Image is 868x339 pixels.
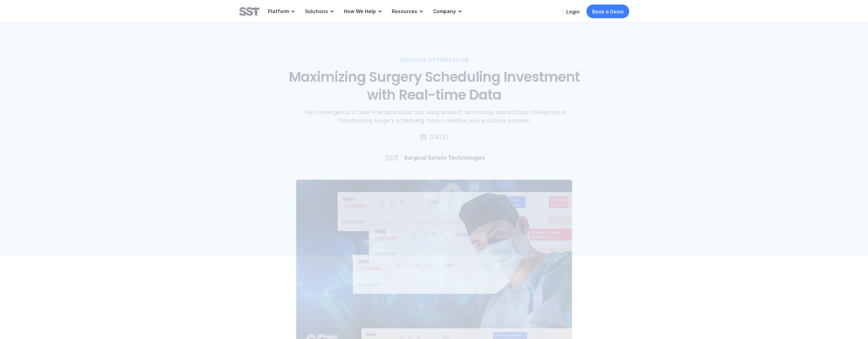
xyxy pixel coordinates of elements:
p: The convergence of real-time data collection using ambient technology and artificial intelligence... [297,108,570,124]
p: Company [433,8,456,14]
p: Book a Demo [592,8,624,15]
h1: Maximizing Surgery Scheduling Investment with Real-time Data [278,68,590,104]
img: SST logo [239,6,260,17]
a: Login [566,9,580,14]
p: Platform [268,8,289,14]
p: Solutions [305,8,328,14]
p: [DATE] [430,133,448,141]
a: Book a Demo [587,4,629,18]
p: SURGICAL OPTIMIZATION [399,56,469,64]
p: Resources [392,8,417,14]
p: How We Help [344,8,376,14]
p: Surgical Safety Technologies [404,154,485,161]
img: Surgical Safety Technologies logo [383,149,400,166]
